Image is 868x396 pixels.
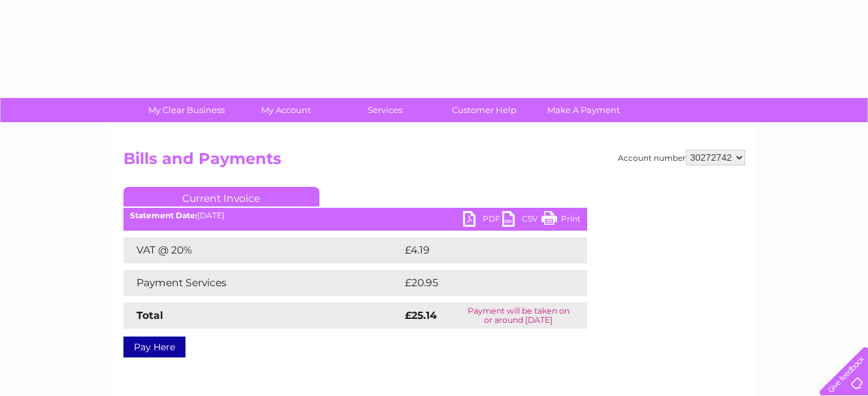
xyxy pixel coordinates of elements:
[137,309,163,322] strong: Total
[541,211,581,230] a: Print
[402,237,555,263] td: £4.19
[130,210,197,220] b: Statement Date:
[530,98,637,122] a: Make A Payment
[133,98,240,122] a: My Clear Business
[430,98,538,122] a: Customer Help
[405,309,437,322] strong: £25.14
[123,211,587,220] div: [DATE]
[123,337,185,357] a: Pay Here
[123,150,745,174] h2: Bills and Payments
[123,187,319,206] a: Current Invoice
[123,237,402,263] td: VAT @ 20%
[331,98,439,122] a: Services
[463,211,502,230] a: PDF
[618,150,745,165] div: Account number
[232,98,340,122] a: My Account
[450,303,587,329] td: Payment will be taken on or around [DATE]
[502,211,541,230] a: CSV
[123,270,402,296] td: Payment Services
[402,270,561,296] td: £20.95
